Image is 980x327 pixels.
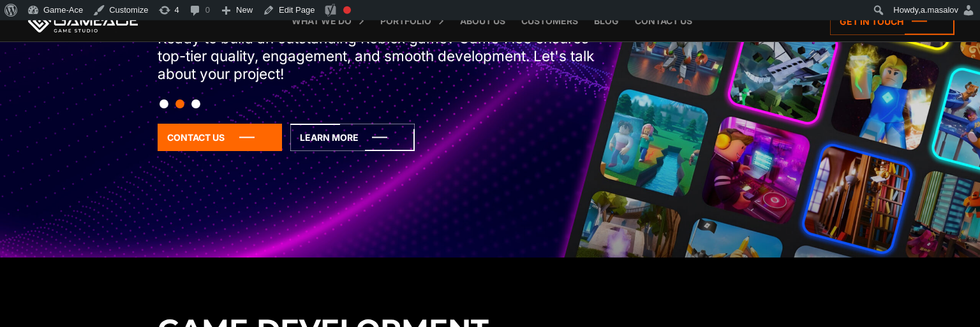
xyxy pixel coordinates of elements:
span: a.masalov [921,5,958,15]
div: Focus keyphrase not set [343,6,351,14]
p: Ready to build an outstanding Roblox game? Game-Ace ensures top-tier quality, engagement, and smo... [158,29,603,83]
a: Contact Us [158,124,282,151]
a: Learn More [290,124,415,151]
button: Slide 2 [175,93,184,115]
button: Slide 3 [191,93,200,115]
a: Get in touch [830,8,954,35]
button: Slide 1 [160,93,168,115]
